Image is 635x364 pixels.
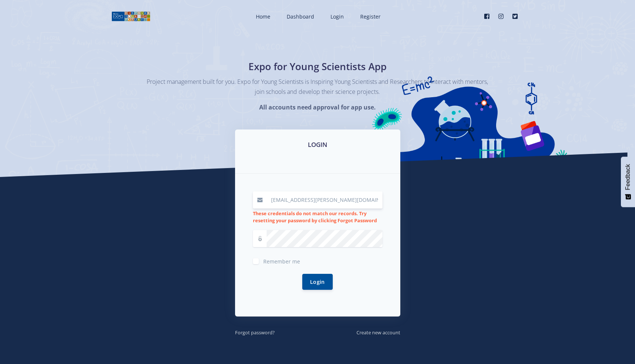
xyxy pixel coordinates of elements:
span: Register [360,13,381,20]
a: Register [353,7,387,26]
button: Login [302,274,333,290]
p: Project management built for you. Expo for Young Scientists is Inspiring Young Scientists and Res... [147,77,488,97]
img: logo01.png [111,11,150,22]
input: Email / User ID [267,191,382,209]
span: Dashboard [287,13,314,20]
span: Home [256,13,270,20]
span: Login [330,13,344,20]
button: Feedback - Show survey [621,157,635,207]
small: Create new account [356,329,400,336]
h1: Expo for Young Scientists App [182,59,453,74]
a: Login [323,7,350,26]
a: Forgot password? [235,328,275,336]
span: Feedback [625,164,631,190]
strong: All accounts need approval for app use. [259,103,376,111]
a: Create new account [356,328,400,336]
a: Dashboard [279,7,320,26]
small: Forgot password? [235,329,275,336]
strong: These credentials do not match our records. Try resetting your password by clicking Forgot Password [253,210,377,224]
span: Remember me [263,258,300,265]
h3: LOGIN [244,140,391,150]
a: Home [248,7,276,26]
